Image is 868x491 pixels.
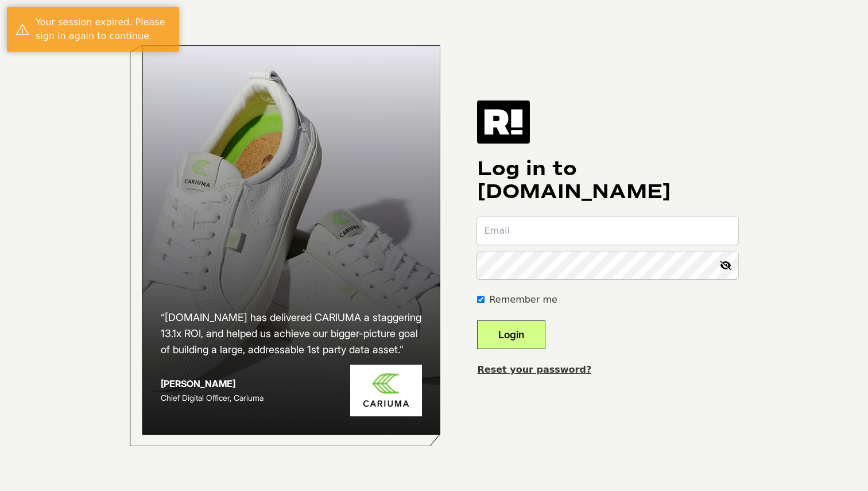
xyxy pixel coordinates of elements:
[489,293,557,307] label: Remember me
[161,310,423,358] h2: “[DOMAIN_NAME] has delivered CARIUMA a staggering 13.1x ROI, and helped us achieve our bigger-pic...
[477,364,591,375] a: Reset your password?
[161,393,263,403] span: Chief Digital Officer, Cariuma
[477,217,738,245] input: Email
[161,378,235,389] strong: [PERSON_NAME]
[477,157,738,203] h1: Log in to [DOMAIN_NAME]
[477,100,530,143] img: Retention.com
[36,16,170,43] div: Your session expired. Please sign in again to continue.
[477,320,545,349] button: Login
[350,365,422,417] img: Cariuma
